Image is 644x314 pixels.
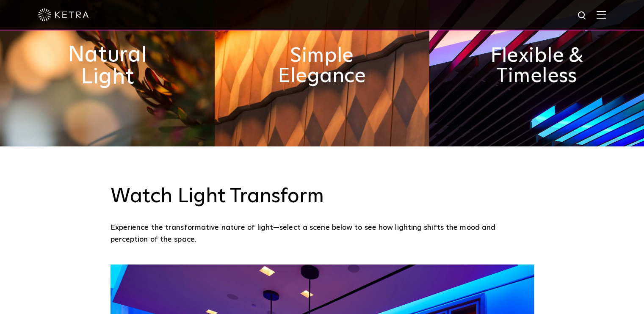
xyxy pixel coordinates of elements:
h2: Flexible & Timeless [483,46,591,86]
h3: Watch Light Transform [111,185,534,209]
p: Experience the transformative nature of light—select a scene below to see how lighting shifts the... [111,222,530,246]
h2: Simple Elegance [268,46,376,86]
img: ketra-logo-2019-white [38,8,89,21]
img: search icon [577,11,588,21]
img: Hamburger%20Nav.svg [597,11,606,19]
h2: Natural Light [49,44,166,88]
